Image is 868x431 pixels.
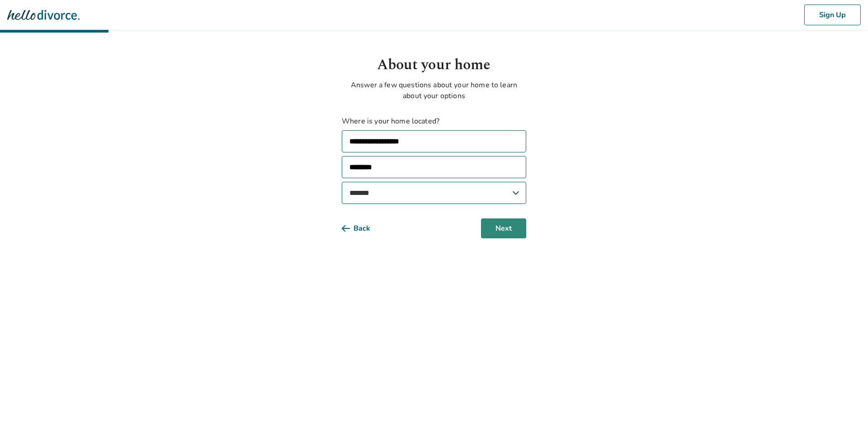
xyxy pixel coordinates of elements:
p: Answer a few questions about your home to learn about your options [342,80,526,101]
button: Sign Up [804,5,861,25]
button: Back [342,218,385,238]
iframe: Chat Widget [823,388,868,431]
img: Hello Divorce Logo [7,6,80,24]
label: Where is your home located? [342,116,526,127]
h1: About your home [342,54,526,76]
button: Next [481,218,526,238]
